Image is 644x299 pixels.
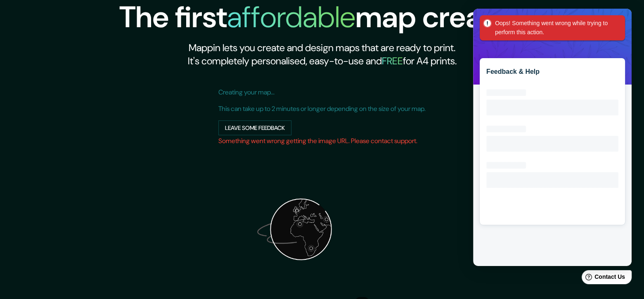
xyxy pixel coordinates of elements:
button: Leave some feedback [218,120,291,136]
p: This can take up to 2 minutes or longer depending on the size of your map. [218,104,426,114]
h6: Something went wrong getting the image URL. Please contact support. [218,135,426,147]
h5: FREE [382,54,403,67]
h2: Mappin lets you create and design maps that are ready to print. It's completely personalised, eas... [119,41,525,68]
iframe: Help widget launcher [571,267,635,290]
iframe: Help widget [473,9,632,266]
p: Creating your map... [218,87,426,97]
